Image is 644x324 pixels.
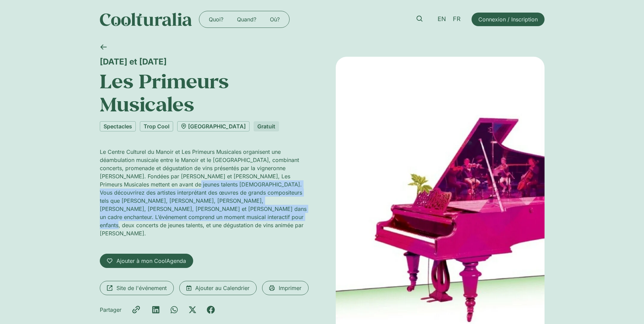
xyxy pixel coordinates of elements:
[179,281,257,295] a: Ajouter au Calendrier
[254,121,279,131] div: Gratuit
[116,284,167,292] span: Site de l'événement
[177,121,250,131] a: [GEOGRAPHIC_DATA]
[472,13,545,26] a: Connexion / Inscription
[478,15,538,23] span: Connexion / Inscription
[262,281,309,295] a: Imprimer
[100,254,193,268] a: Ajouter à mon CoolAgenda
[449,14,464,24] a: FR
[188,306,197,314] div: Partager sur x-twitter
[100,69,309,116] h1: Les Primeurs Musicales
[434,14,449,24] a: EN
[100,281,174,295] a: Site de l'événement
[170,306,178,314] div: Partager sur whatsapp
[116,257,186,265] span: Ajouter à mon CoolAgenda
[279,284,301,292] span: Imprimer
[263,14,287,25] a: Où?
[453,16,461,23] span: FR
[100,57,309,67] div: [DATE] et [DATE]
[207,306,215,314] div: Partager sur facebook
[152,306,160,314] div: Partager sur linkedin
[438,16,446,23] span: EN
[202,14,230,25] a: Quoi?
[140,121,173,131] a: Trop Cool
[202,14,287,25] nav: Menu
[230,14,263,25] a: Quand?
[100,148,309,237] p: Le Centre Culturel du Manoir et Les Primeurs Musicales organisent une déambulation musicale entre...
[195,284,250,292] span: Ajouter au Calendrier
[100,306,122,314] div: Partager
[100,121,136,131] a: Spectacles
